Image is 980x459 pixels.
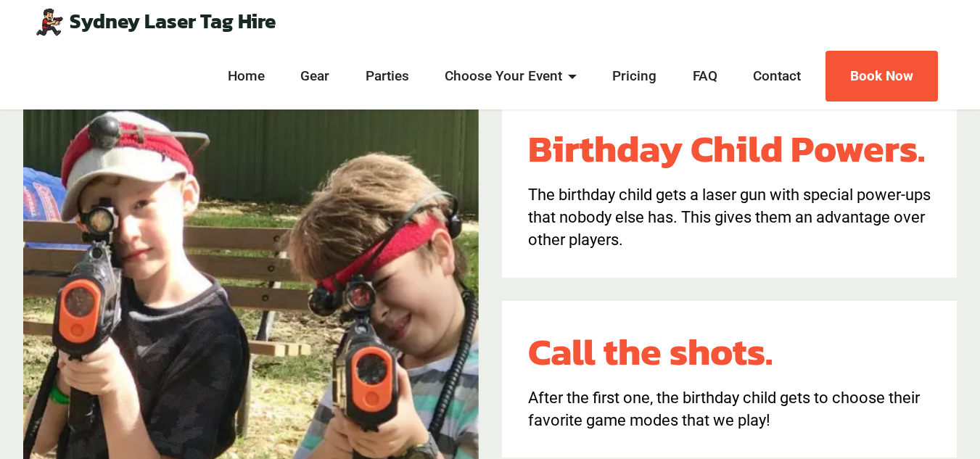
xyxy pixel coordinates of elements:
a: Choose Your Event [440,67,580,86]
p: After the first one, the birthday child gets to choose their favorite game modes that we play! [528,387,931,432]
a: Parties [361,67,413,86]
strong: Birthday Child Powers. [528,120,925,176]
strong: Call the shots. [528,323,773,379]
a: Book Now [825,51,938,102]
a: Home [223,67,268,86]
img: Mobile Laser Tag Parties Sydney [35,7,64,36]
a: Sydney Laser Tag Hire [70,12,276,32]
p: The birthday child gets a laser gun with special power-ups that nobody else has. This gives them ... [528,184,931,251]
a: Contact [749,67,804,86]
a: FAQ [688,67,721,86]
a: Pricing [609,67,661,86]
a: Gear [297,67,334,86]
